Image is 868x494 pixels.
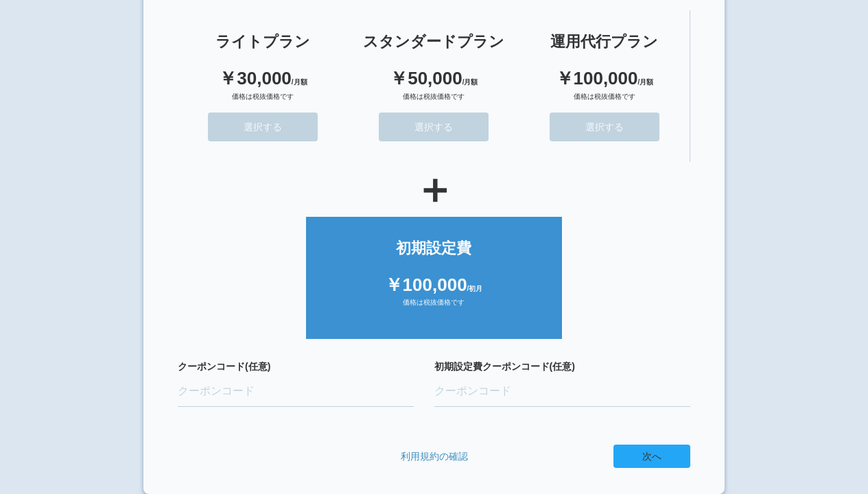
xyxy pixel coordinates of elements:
div: ￥100,000 [320,272,548,298]
button: 選択する [550,113,659,141]
div: 価格は税抜価格です [533,92,676,113]
div: 価格は税抜価格です [191,92,335,113]
button: 次へ [613,445,690,468]
div: 運用代行プラン [533,31,676,52]
div: スタンダードプラン [362,31,506,52]
div: ￥100,000 [533,66,676,91]
div: 初期設定費 [320,237,548,259]
button: 選択する [379,113,489,141]
div: 価格は税抜価格です [362,92,506,113]
span: /月額 [637,78,653,86]
span: /月額 [292,78,307,86]
label: クーポンコード(任意) [178,360,414,373]
div: ＋ [178,169,690,210]
span: /月額 [462,78,478,86]
a: 利用規約の確認 [401,449,468,463]
div: ￥50,000 [362,66,506,91]
label: 初期設定費クーポンコード(任意) [434,360,691,373]
input: クーポンコード [178,377,414,407]
input: クーポンコード [434,377,691,407]
div: ライトプラン [191,31,335,52]
span: /初月 [467,285,483,292]
button: 選択する [208,113,318,141]
div: 価格は税抜価格です [320,298,548,318]
div: ￥30,000 [191,66,335,91]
